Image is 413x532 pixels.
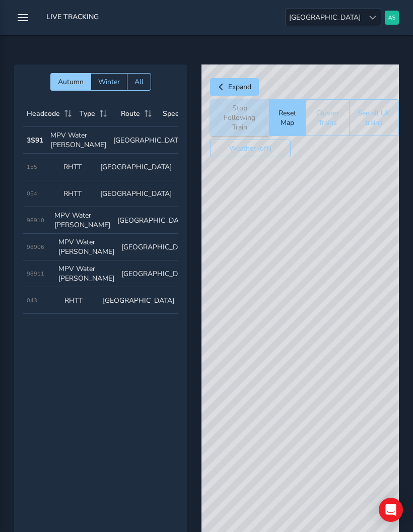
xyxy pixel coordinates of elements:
[27,136,43,145] strong: 3S91
[91,73,127,91] button: Winter
[114,207,192,234] td: [GEOGRAPHIC_DATA]
[27,270,44,278] span: 98911
[51,207,114,234] td: MPV Water [PERSON_NAME]
[55,234,118,260] td: MPV Water [PERSON_NAME]
[27,217,44,224] span: 98910
[80,109,95,118] span: Type
[27,163,37,171] span: 155
[110,127,188,154] td: [GEOGRAPHIC_DATA]
[163,109,183,118] span: Speed
[55,260,118,287] td: MPV Water [PERSON_NAME]
[175,154,212,180] td: --
[269,99,306,136] button: Reset Map
[97,180,175,207] td: [GEOGRAPHIC_DATA]
[27,109,60,118] span: Headcode
[118,260,196,287] td: [GEOGRAPHIC_DATA]
[58,77,84,87] span: Autumn
[50,73,91,91] button: Autumn
[61,287,99,314] td: RHTT
[98,77,120,87] span: Winter
[349,99,399,136] button: See all UK trains
[210,140,291,157] button: Weather (off)
[27,190,37,197] span: 054
[27,297,37,304] span: 043
[175,180,212,207] td: --
[379,498,403,522] div: Open Intercom Messenger
[127,73,151,91] button: All
[60,180,97,207] td: RHTT
[60,154,97,180] td: RHTT
[46,12,99,26] span: Live Tracking
[27,243,44,251] span: 98906
[97,154,175,180] td: [GEOGRAPHIC_DATA]
[305,99,349,136] button: Cluster Trains
[228,82,251,92] span: Expand
[134,77,144,87] span: All
[99,287,178,314] td: [GEOGRAPHIC_DATA]
[121,109,140,118] span: Route
[47,127,110,154] td: MPV Water [PERSON_NAME]
[118,234,196,260] td: [GEOGRAPHIC_DATA]
[385,11,399,25] img: diamond-layout
[178,287,216,314] td: 58mph
[286,9,364,26] span: [GEOGRAPHIC_DATA]
[210,78,259,96] button: Expand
